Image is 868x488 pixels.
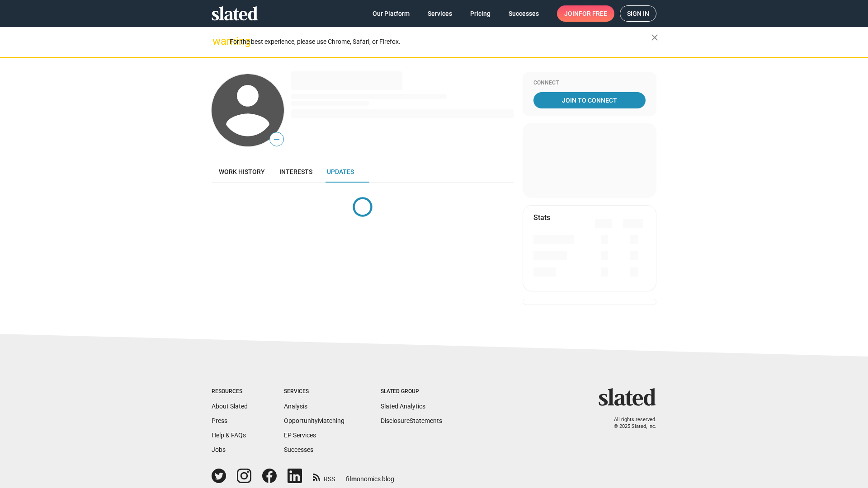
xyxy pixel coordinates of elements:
div: Services [284,388,344,395]
span: Join [564,5,607,22]
span: Updates [327,168,354,175]
span: Sign in [627,6,649,21]
a: About Slated [212,403,248,410]
span: Join To Connect [535,92,644,108]
div: For the best experience, please use Chrome, Safari, or Firefox. [230,36,651,48]
a: Successes [284,446,313,453]
span: Work history [219,168,265,175]
mat-icon: close [649,32,660,43]
a: Press [212,417,227,424]
a: filmonomics blog [346,468,394,483]
span: Pricing [470,5,491,22]
a: Interests [272,161,320,183]
span: — [270,134,283,145]
span: film [346,475,357,483]
div: Resources [212,388,248,395]
div: Connect [533,80,646,87]
a: Pricing [463,5,498,22]
a: RSS [313,469,335,483]
span: for free [579,5,607,22]
a: Joinfor free [557,5,614,22]
a: Services [420,5,459,22]
p: All rights reserved. © 2025 Slated, Inc. [604,417,656,430]
a: EP Services [284,432,316,439]
a: Analysis [284,403,307,410]
a: Successes [501,5,546,22]
a: Sign in [620,5,656,22]
div: Slated Group [381,388,442,395]
a: OpportunityMatching [284,417,344,424]
span: Interests [279,168,312,175]
a: Work history [212,161,272,183]
a: Slated Analytics [381,403,425,410]
a: DisclosureStatements [381,417,442,424]
mat-icon: warning [212,36,223,47]
a: Join To Connect [533,92,646,108]
a: Updates [320,161,361,183]
mat-card-title: Stats [533,213,550,222]
a: Our Platform [365,5,417,22]
a: Jobs [212,446,226,453]
span: Our Platform [373,5,410,22]
span: Services [428,5,452,22]
a: Help & FAQs [212,432,246,439]
span: Successes [509,5,539,22]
